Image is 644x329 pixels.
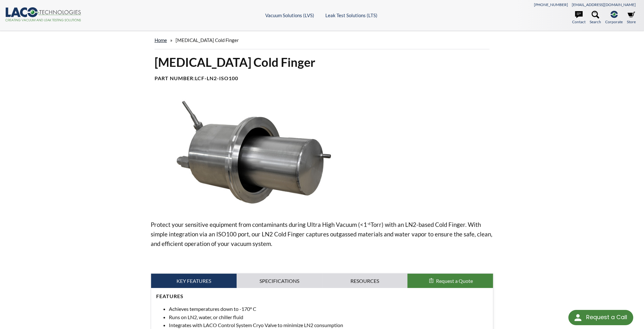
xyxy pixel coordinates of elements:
a: Contact [572,11,585,25]
p: Protect your sensitive equipment from contaminants during Ultra High Vacuum (<1 Torr) with an LN2... [151,220,494,248]
li: Achieves temperatures down to -170° C [169,305,488,313]
b: LCF-LN2-ISO100 [195,75,238,81]
a: home [155,37,167,43]
span: [MEDICAL_DATA] Cold Finger [176,37,239,43]
div: Request a Call [586,310,627,325]
a: [EMAIL_ADDRESS][DOMAIN_NAME] [572,2,636,7]
sup: -6 [367,221,370,226]
a: Resources [322,274,408,288]
img: Image showing LN2 cold finger, angled view [151,97,351,210]
a: Specifications [237,274,322,288]
div: Request a Call [568,310,633,325]
img: round button [573,312,583,323]
button: Request a Quote [407,274,493,288]
a: Store [627,11,636,25]
span: Corporate [605,19,623,25]
span: Request a Quote [436,278,473,284]
h1: [MEDICAL_DATA] Cold Finger [155,54,490,70]
a: Key Features [151,274,237,288]
a: Leak Test Solutions (LTS) [325,12,377,18]
a: [PHONE_NUMBER] [534,2,568,7]
h4: Features [156,293,488,300]
a: Vacuum Solutions (LVS) [265,12,314,18]
h4: Part Number: [155,75,490,82]
a: Search [590,11,601,25]
div: » [155,31,490,49]
li: Runs on LN2, water, or chiller fluid [169,313,488,321]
